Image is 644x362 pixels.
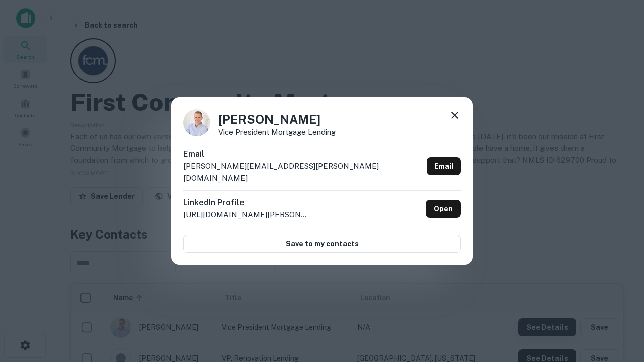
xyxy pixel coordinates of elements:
h6: Email [183,148,423,160]
p: Vice President Mortgage Lending [218,128,336,136]
img: 1520878720083 [183,109,210,136]
a: Email [427,157,461,175]
p: [URL][DOMAIN_NAME][PERSON_NAME] [183,209,309,221]
p: [PERSON_NAME][EMAIL_ADDRESS][PERSON_NAME][DOMAIN_NAME] [183,160,423,184]
iframe: Chat Widget [594,249,644,298]
h4: [PERSON_NAME] [218,110,336,128]
a: Open [426,200,461,218]
h6: LinkedIn Profile [183,197,309,209]
button: Save to my contacts [183,235,461,253]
